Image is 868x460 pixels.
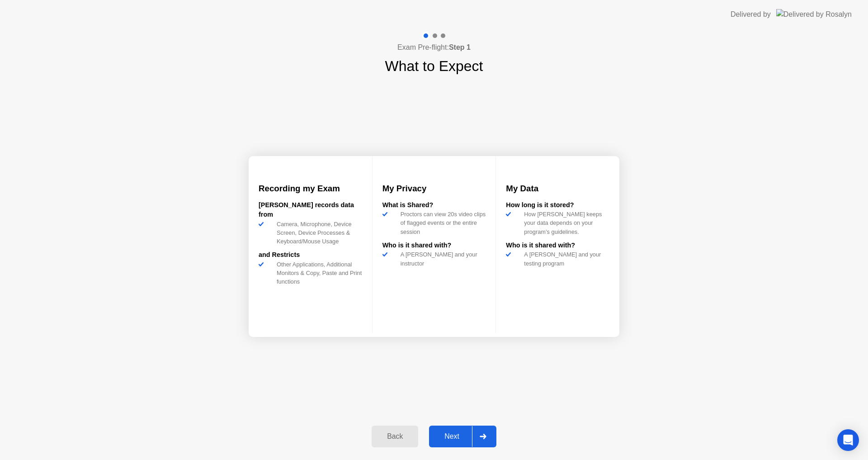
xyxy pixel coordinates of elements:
div: Open Intercom Messenger [837,429,859,451]
div: What is Shared? [382,200,486,210]
div: Proctors can view 20s video clips of flagged events or the entire session [397,210,486,236]
h1: What to Expect [385,55,483,77]
div: Back [374,432,415,441]
div: How [PERSON_NAME] keeps your data depends on your program’s guidelines. [520,210,609,236]
h3: Recording my Exam [259,182,362,195]
div: Delivered by [731,9,771,20]
div: A [PERSON_NAME] and your testing program [520,250,609,267]
h3: My Privacy [382,182,486,195]
div: [PERSON_NAME] records data from [259,200,362,220]
div: Who is it shared with? [506,241,609,251]
div: How long is it stored? [506,200,609,210]
div: Camera, Microphone, Device Screen, Device Processes & Keyboard/Mouse Usage [273,220,362,246]
div: Next [432,432,472,441]
img: Delivered by Rosalyn [776,9,852,19]
h3: My Data [506,182,609,195]
button: Next [429,426,496,447]
button: Back [372,426,418,447]
h4: Exam Pre-flight: [397,42,471,53]
div: Who is it shared with? [382,241,486,251]
b: Step 1 [449,43,471,51]
div: A [PERSON_NAME] and your instructor [397,250,486,267]
div: Other Applications, Additional Monitors & Copy, Paste and Print functions [273,260,362,286]
div: and Restricts [259,250,362,260]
